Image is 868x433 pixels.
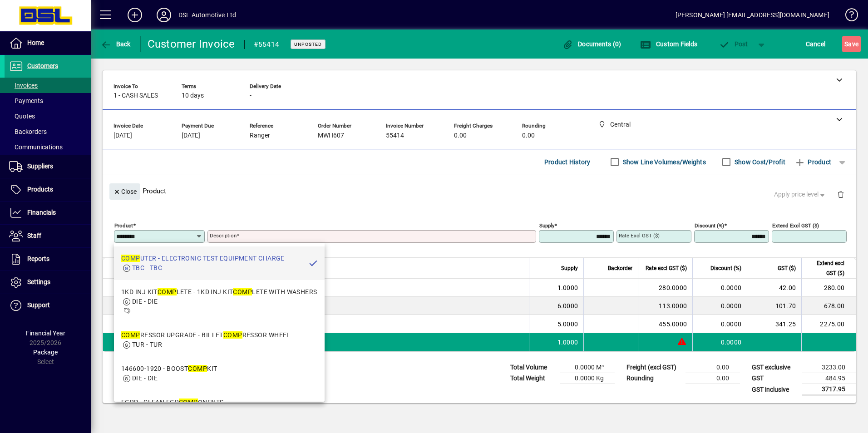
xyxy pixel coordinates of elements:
[804,36,828,52] button: Cancel
[182,132,200,139] span: [DATE]
[178,8,236,22] div: DSL Automotive Ltd
[5,124,91,139] a: Backorders
[557,283,578,292] span: 1.0000
[622,362,686,373] td: Freight (excl GST)
[695,222,724,229] mat-label: Discount (%)
[692,297,747,315] td: 0.0000
[254,37,280,52] div: #55414
[98,36,133,52] button: Back
[232,283,310,292] span: INTERCOOLER PIPING KIT
[5,248,91,271] a: Reports
[622,373,686,384] td: Rounding
[194,319,204,329] span: Central
[560,362,615,373] td: 0.0000 M³
[801,315,856,333] td: 2275.00
[710,263,741,273] span: Discount (%)
[506,373,560,384] td: Total Weight
[148,37,235,51] div: Customer Invoice
[5,78,91,93] a: Invoices
[194,301,204,311] span: Central
[802,362,856,373] td: 3233.00
[5,225,91,247] a: Staff
[801,297,856,315] td: 678.00
[9,143,63,151] span: Communications
[27,62,58,69] span: Customers
[103,174,856,207] div: Product
[778,263,796,273] span: GST ($)
[9,82,38,89] span: Invoices
[27,255,49,262] span: Reports
[802,373,856,384] td: 484.95
[27,232,41,239] span: Staff
[747,362,802,373] td: GST exclusive
[562,40,621,48] span: Documents (0)
[522,132,535,139] span: 0.00
[138,263,148,273] span: Item
[232,301,296,310] span: TECHNICIAN CHARGE
[454,132,467,139] span: 0.00
[5,294,91,317] a: Support
[27,162,53,170] span: Suppliers
[772,222,819,229] mat-label: Extend excl GST ($)
[830,183,852,205] button: Delete
[27,301,50,309] span: Support
[5,139,91,155] a: Communications
[806,37,826,51] span: Cancel
[138,283,149,292] div: N/S
[232,263,259,273] span: Description
[842,36,861,52] button: Save
[561,263,578,273] span: Supply
[560,36,624,52] button: Documents (0)
[149,7,178,23] button: Profile
[714,36,753,52] button: Post
[5,108,91,124] a: Quotes
[210,337,221,347] span: Central
[5,32,91,54] a: Home
[250,92,252,99] span: -
[644,320,687,329] div: 455.0000
[113,92,158,99] span: 1 - CASH SALES
[621,157,706,167] label: Show Line Volumes/Weights
[747,279,801,297] td: 42.00
[770,187,830,203] button: Apply price level
[644,283,687,292] div: 280.0000
[109,183,140,200] button: Close
[5,271,91,294] a: Settings
[638,36,700,52] button: Custom Fields
[27,39,44,46] span: Home
[318,132,344,139] span: MWH607
[232,320,319,329] span: FORD RANGER 3.2 INJECTOR
[9,128,47,135] span: Backorders
[114,222,133,229] mat-label: Product
[26,330,65,337] span: Financial Year
[91,36,141,52] app-page-header-button: Back
[557,320,578,329] span: 5.0000
[100,40,131,48] span: Back
[182,92,204,99] span: 10 days
[830,190,852,198] app-page-header-button: Delete
[544,155,591,169] span: Product History
[801,279,856,297] td: 280.00
[686,362,740,373] td: 0.00
[5,155,91,178] a: Suppliers
[113,184,137,199] span: Close
[557,301,578,310] span: 6.0000
[560,373,615,384] td: 0.0000 Kg
[844,37,858,51] span: ave
[113,132,132,139] span: [DATE]
[27,278,50,285] span: Settings
[692,279,747,297] td: 0.0000
[692,315,747,333] td: 0.0000
[747,315,801,333] td: 341.25
[5,178,91,201] a: Products
[733,157,785,167] label: Show Cost/Profit
[5,202,91,224] a: Financials
[608,263,632,273] span: Backorder
[644,301,687,310] div: 113.0000
[506,362,560,373] td: Total Volume
[107,187,143,195] app-page-header-button: Close
[719,40,748,48] span: ost
[539,222,554,229] mat-label: Supply
[5,93,91,108] a: Payments
[194,283,204,293] span: Central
